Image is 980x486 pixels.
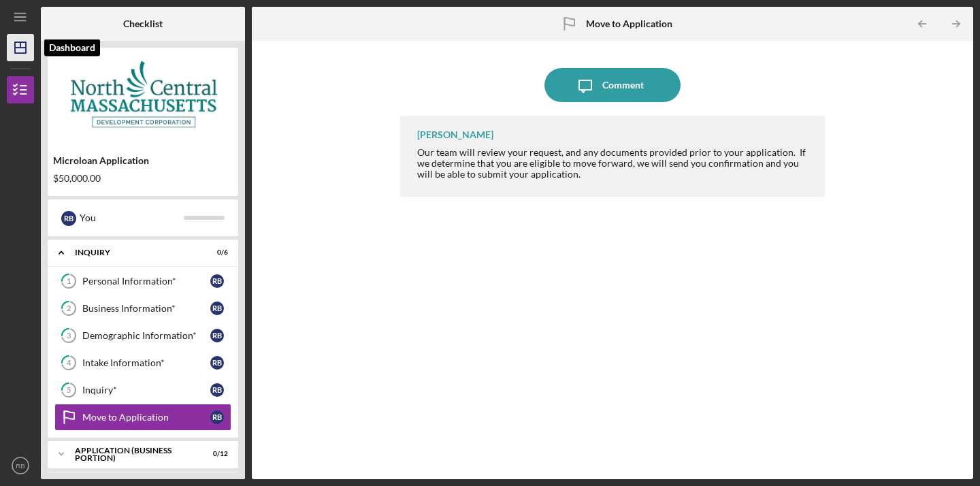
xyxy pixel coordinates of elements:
[586,18,672,29] b: Move to Application
[82,303,210,314] div: Business Information*
[82,276,210,287] div: Personal Information*
[82,357,210,368] div: Intake Information*
[210,302,224,315] div: R B
[602,68,644,102] div: Comment
[82,385,210,395] div: Inquiry*
[417,129,493,140] div: [PERSON_NAME]
[54,295,231,322] a: 2Business Information*RB
[75,248,194,257] div: INQUIRY
[54,349,231,376] a: 4Intake Information*RB
[210,329,224,342] div: R B
[82,330,210,341] div: Demographic Information*
[53,173,233,184] div: $50,000.00
[61,211,76,226] div: R B
[210,274,224,288] div: R B
[417,147,811,180] div: Our team will review your request, and any documents provided prior to your application. If we de...
[48,54,238,136] img: Product logo
[203,450,228,458] div: 0 / 12
[544,68,681,102] button: Comment
[67,386,71,395] tspan: 5
[80,206,184,229] div: You
[75,447,194,462] div: APPLICATION (BUSINESS PORTION)
[67,277,71,286] tspan: 1
[67,359,71,368] tspan: 4
[210,410,224,424] div: R B
[210,356,224,370] div: R B
[82,412,210,423] div: Move to Application
[54,268,231,295] a: 1Personal Information*RB
[16,462,24,470] text: RB
[67,304,71,313] tspan: 2
[54,376,231,404] a: 5Inquiry*RB
[123,18,163,29] b: Checklist
[67,331,71,340] tspan: 3
[203,248,228,257] div: 0 / 6
[53,155,233,166] div: Microloan Application
[7,452,34,479] button: RB
[210,383,224,397] div: R B
[54,404,231,431] a: Move to ApplicationRB
[54,322,231,349] a: 3Demographic Information*RB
